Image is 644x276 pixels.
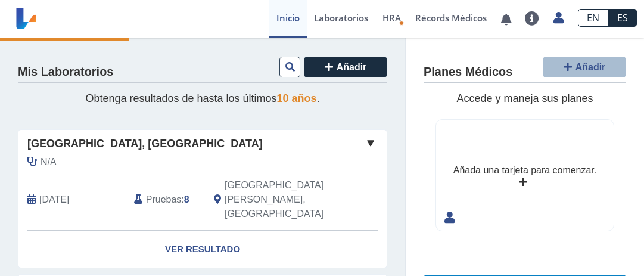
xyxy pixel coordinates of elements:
[146,193,181,207] span: Pruebas
[337,62,367,72] span: Añadir
[608,9,637,27] a: ES
[39,193,69,207] span: 2025-10-03
[18,65,113,79] h4: Mis Laboratorios
[304,57,387,77] button: Añadir
[456,92,593,104] span: Accede y maneja sus planes
[41,155,57,169] span: N/A
[184,194,189,204] b: 8
[225,178,329,221] span: San Juan, PR
[85,92,319,104] span: Obtenga resultados de hasta los últimos .
[424,65,512,79] h4: Planes Médicos
[382,12,401,24] span: HRA
[543,57,626,77] button: Añadir
[18,231,387,268] a: Ver Resultado
[575,62,606,72] span: Añadir
[125,178,205,221] div: :
[578,9,608,27] a: EN
[277,92,317,104] span: 10 años
[27,136,263,152] span: [GEOGRAPHIC_DATA], [GEOGRAPHIC_DATA]
[453,163,596,178] div: Añada una tarjeta para comenzar.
